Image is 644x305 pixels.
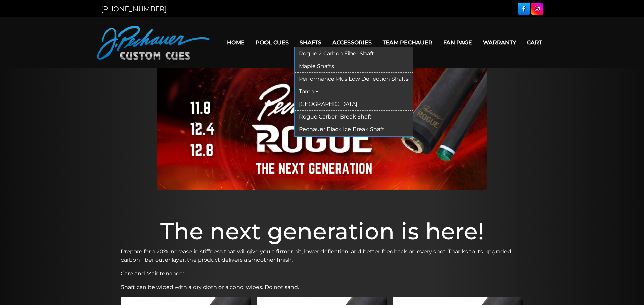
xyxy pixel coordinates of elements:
a: Cart [521,34,547,51]
a: [GEOGRAPHIC_DATA] [295,98,413,111]
a: Rogue 2 Carbon Fiber Shaft [295,47,413,60]
p: Shaft can be wiped with a dry cloth or alcohol wipes. Do not sand. [121,283,524,291]
a: Team Pechauer [377,34,438,51]
img: Pechauer Custom Cues [97,26,210,60]
h1: The next generation is here! [121,218,524,245]
a: Rogue Carbon Break Shaft [295,111,413,123]
a: Torch + [295,85,413,98]
a: Pool Cues [250,34,294,51]
a: Pechauer Black Ice Break Shaft [295,123,413,136]
a: Maple Shafts [295,60,413,73]
a: Home [221,34,250,51]
p: Care and Maintenance: [121,269,524,278]
a: [PHONE_NUMBER] [101,5,167,13]
a: Performance Plus Low Deflection Shafts [295,73,413,85]
a: Fan Page [438,34,477,51]
a: Warranty [477,34,521,51]
a: Accessories [327,34,377,51]
p: Prepare for a 20% increase in stiffness that will give you a firmer hit, lower deflection, and be... [121,248,524,264]
a: Shafts [294,34,327,51]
